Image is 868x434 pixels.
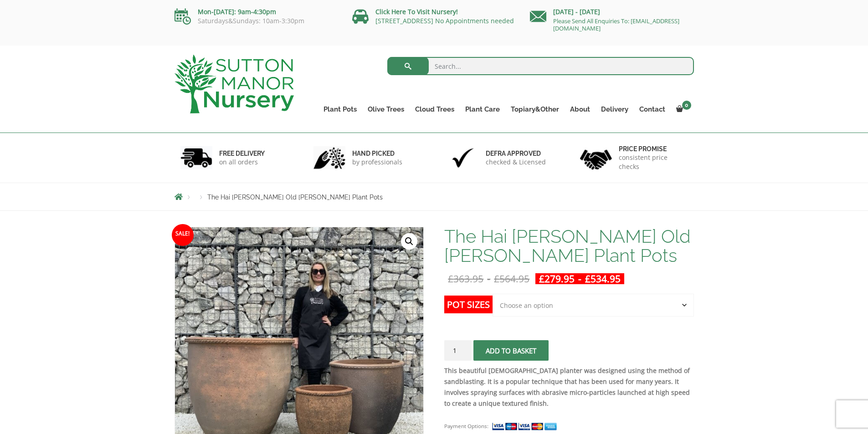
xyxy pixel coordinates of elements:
[565,103,596,116] a: About
[401,233,417,250] a: View full-screen image gallery
[444,273,533,284] del: -
[180,146,212,169] img: 1.jpg
[596,103,634,116] a: Delivery
[172,224,194,246] span: Sale!
[444,227,693,265] h1: The Hai [PERSON_NAME] Old [PERSON_NAME] Plant Pots
[313,146,345,169] img: 2.jpg
[505,103,565,116] a: Topiary&Other
[444,296,493,313] label: Pot Sizes
[619,153,688,171] p: consistent price checks
[682,101,691,110] span: 0
[410,103,460,116] a: Cloud Trees
[486,158,546,167] p: checked & Licensed
[619,145,688,153] h6: Price promise
[447,146,479,169] img: 3.jpg
[175,6,339,17] p: Mon-[DATE]: 9am-4:30pm
[375,7,458,16] a: Click Here To Visit Nursery!
[492,422,560,431] img: payment supported
[352,158,402,167] p: by professionals
[535,273,624,284] ins: -
[207,194,383,201] span: The Hai [PERSON_NAME] Old [PERSON_NAME] Plant Pots
[448,272,453,285] span: £
[448,272,483,285] bdi: 363.95
[530,6,694,17] p: [DATE] - [DATE]
[318,103,362,116] a: Plant Pots
[387,57,694,75] input: Search...
[539,272,544,285] span: £
[580,144,612,172] img: 4.jpg
[352,149,402,158] h6: hand picked
[494,272,529,285] bdi: 564.95
[486,149,546,158] h6: Defra approved
[585,272,621,285] bdi: 534.95
[553,17,679,32] a: Please Send All Enquiries To: [EMAIL_ADDRESS][DOMAIN_NAME]
[585,272,591,285] span: £
[175,55,294,113] img: logo
[444,340,472,361] input: Product quantity
[473,340,549,361] button: Add to basket
[444,423,488,429] small: Payment Options:
[219,158,265,167] p: on all orders
[219,149,265,158] h6: FREE DELIVERY
[460,103,505,116] a: Plant Care
[671,103,694,116] a: 0
[362,103,410,116] a: Olive Trees
[175,193,694,200] nav: Breadcrumbs
[494,272,499,285] span: £
[375,16,514,25] a: [STREET_ADDRESS] No Appointments needed
[634,103,671,116] a: Contact
[539,272,575,285] bdi: 279.95
[444,366,690,408] strong: This beautiful [DEMOGRAPHIC_DATA] planter was designed using the method of sandblasting. It is a ...
[175,17,339,25] p: Saturdays&Sundays: 10am-3:30pm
